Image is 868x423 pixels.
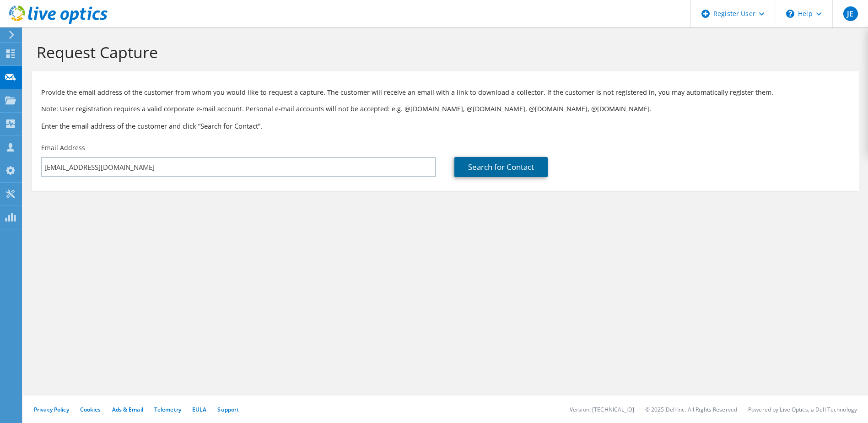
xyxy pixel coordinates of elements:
[41,104,850,114] p: Note: User registration requires a valid corporate e-mail account. Personal e-mail accounts will ...
[192,406,206,413] a: EULA
[154,406,181,413] a: Telemetry
[570,406,634,413] li: Version: [TECHNICAL_ID]
[748,406,857,413] li: Powered by Live Optics, a Dell Technology
[41,143,85,152] label: Email Address
[41,121,850,131] h3: Enter the email address of the customer and click “Search for Contact”.
[217,406,239,413] a: Support
[80,406,101,413] a: Cookies
[843,6,858,21] span: JE
[41,87,850,98] p: Provide the email address of the customer from whom you would like to request a capture. The cust...
[34,406,69,413] a: Privacy Policy
[645,406,737,413] li: © 2025 Dell Inc. All Rights Reserved
[454,157,548,177] a: Search for Contact
[112,406,143,413] a: Ads & Email
[786,10,794,18] svg: \n
[37,43,850,62] h1: Request Capture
